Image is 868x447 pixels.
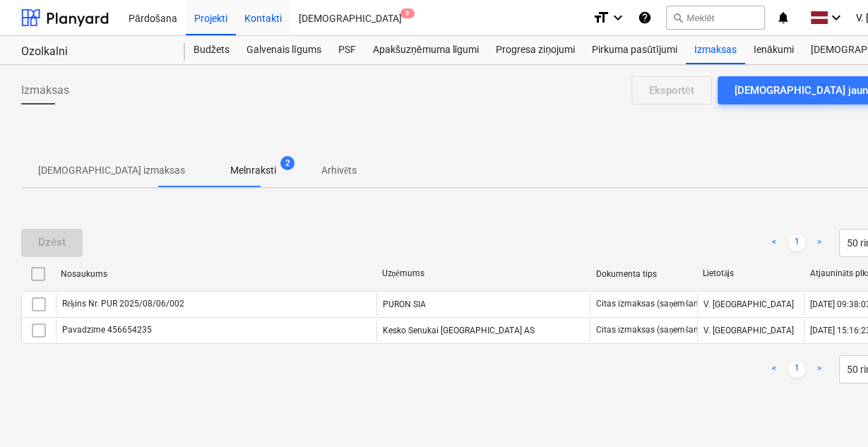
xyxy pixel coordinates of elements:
[185,36,238,64] a: Budžets
[593,9,610,26] i: format_size
[788,234,805,251] a: Page 1 is your current page
[766,361,783,378] a: Previous page
[666,6,765,30] button: Meklēt
[610,9,626,26] i: keyboard_arrow_down
[672,12,684,23] span: search
[376,319,590,342] div: Kesko Senukai [GEOGRAPHIC_DATA] AS
[61,269,371,279] div: Nosaukums
[811,361,828,378] a: Next page
[811,234,828,251] a: Next page
[21,82,69,99] span: Izmaksas
[230,163,276,178] p: Melnraksti
[697,319,804,342] div: V. [GEOGRAPHIC_DATA]
[330,36,364,64] a: PSF
[321,163,357,178] p: Arhivēts
[376,293,590,316] div: PURON SIA
[487,36,583,64] a: Progresa ziņojumi
[382,268,585,279] div: Uzņēmums
[745,36,802,64] a: Ienākumi
[703,268,799,279] div: Lietotājs
[38,163,185,178] p: [DEMOGRAPHIC_DATA] izmaksas
[776,9,790,26] i: notifications
[62,299,184,309] div: Rēķins Nr. PUR 2025/08/06/002
[638,9,652,26] i: Zināšanu pamats
[788,361,805,378] a: Page 1 is your current page
[238,36,330,64] a: Galvenais līgums
[62,325,152,335] div: Pavadzīme 456654235
[596,299,747,309] div: Citas izmaksas (saņemšana, darbs utt.)
[766,234,783,251] a: Previous page
[280,156,295,170] span: 2
[596,325,747,335] div: Citas izmaksas (saņemšana, darbs utt.)
[596,269,692,279] div: Dokumenta tips
[697,293,804,316] div: V. [GEOGRAPHIC_DATA]
[828,9,845,26] i: keyboard_arrow_down
[400,8,415,18] span: 9
[364,36,487,64] a: Apakšuzņēmuma līgumi
[583,36,686,64] a: Pirkuma pasūtījumi
[21,44,168,59] div: Ozolkalni
[686,36,745,64] a: Izmaksas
